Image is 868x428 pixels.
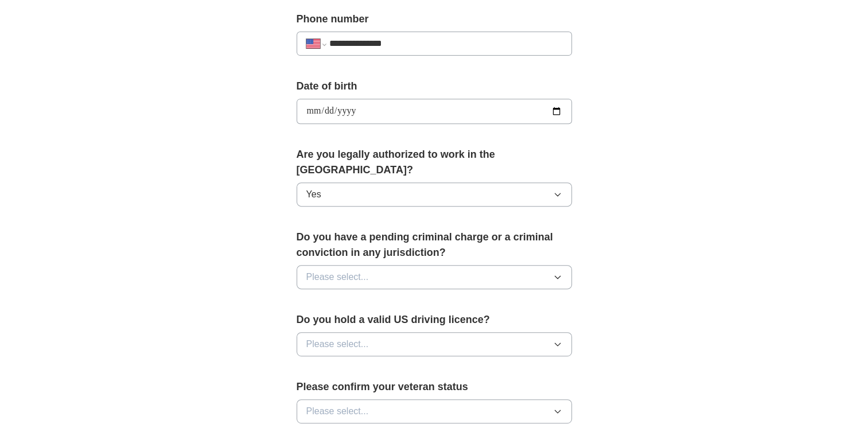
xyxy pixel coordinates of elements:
[297,79,572,94] label: Date of birth
[306,404,369,418] span: Please select...
[306,337,369,351] span: Please select...
[297,182,572,207] button: Yes
[297,332,572,356] button: Please select...
[297,265,572,289] button: Please select...
[297,229,572,260] label: Do you have a pending criminal charge or a criminal conviction in any jurisdiction?
[297,147,572,178] label: Are you legally authorized to work in the [GEOGRAPHIC_DATA]?
[297,312,572,328] label: Do you hold a valid US driving licence?
[297,399,572,423] button: Please select...
[297,11,572,27] label: Phone number
[306,270,369,284] span: Please select...
[306,188,321,201] span: Yes
[297,379,572,395] label: Please confirm your veteran status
